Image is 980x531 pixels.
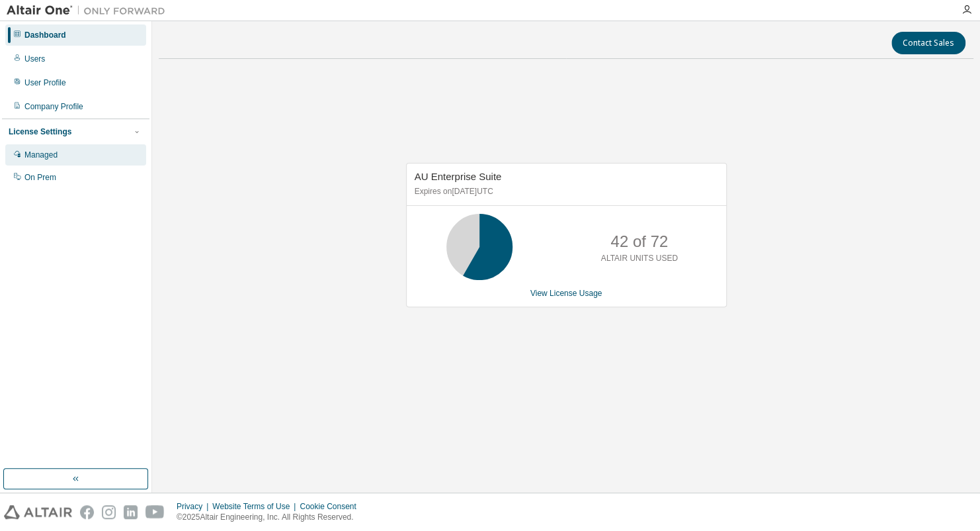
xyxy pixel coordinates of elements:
div: On Prem [24,172,56,183]
p: © 2025 Altair Engineering, Inc. All Rights Reserved. [177,512,364,523]
img: youtube.svg [145,505,165,519]
div: User Profile [24,77,66,88]
p: ALTAIR UNITS USED [601,253,678,264]
img: linkedin.svg [124,505,138,519]
a: View License Usage [530,289,602,298]
img: altair_logo.svg [4,505,72,519]
div: Cookie Consent [300,501,364,512]
div: License Settings [9,126,71,137]
button: Contact Sales [891,32,965,54]
span: AU Enterprise Suite [415,171,502,182]
div: Dashboard [24,30,66,40]
p: 42 of 72 [610,230,668,253]
img: facebook.svg [80,505,94,519]
div: Users [24,54,45,64]
img: instagram.svg [102,505,116,519]
div: Managed [24,150,58,160]
p: Expires on [DATE] UTC [415,186,715,197]
div: Website Terms of Use [212,501,300,512]
div: Privacy [177,501,212,512]
div: Company Profile [24,101,83,112]
img: Altair One [7,4,172,17]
